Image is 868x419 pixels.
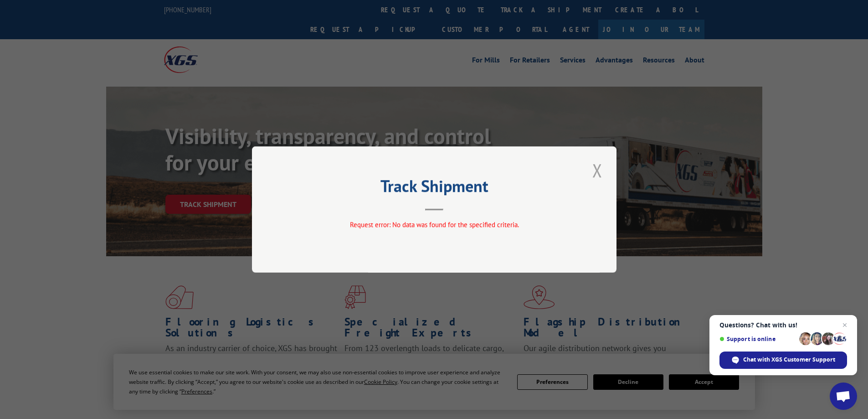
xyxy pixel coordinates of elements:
span: Chat with XGS Customer Support [719,352,847,369]
h2: Track Shipment [298,180,571,197]
span: Support is online [719,336,796,342]
span: Questions? Chat with us! [719,321,847,329]
a: Open chat [830,383,857,410]
button: Close modal [590,158,605,183]
span: Request error: No data was found for the specified criteria. [349,220,519,229]
span: Chat with XGS Customer Support [743,356,835,364]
